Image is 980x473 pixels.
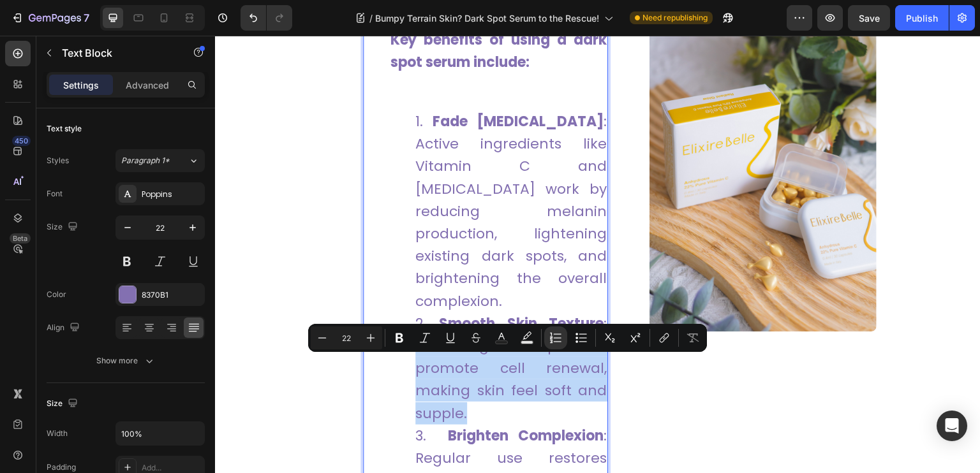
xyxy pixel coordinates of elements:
li: : Active ingredients like Vitamin C and [MEDICAL_DATA] work by reducing melanin production, light... [200,75,392,277]
strong: Brighten Complexion [233,390,389,410]
div: Beta [10,233,31,244]
button: Save [848,5,890,31]
div: Styles [47,155,69,166]
div: 8370B1 [142,289,202,301]
span: Paragraph 1* [121,155,170,166]
button: Paragraph 1* [115,149,205,172]
span: Bumpy Terrain Skin? Dark Spot Serum to the Rescue! [375,11,599,25]
div: Width [47,428,68,439]
div: Text style [47,123,82,135]
div: Show more [96,354,156,367]
strong: Smooth Skin Texture [224,278,389,298]
strong: Fade [MEDICAL_DATA] [218,76,389,96]
p: Settings [63,78,99,92]
button: 7 [5,5,95,31]
button: Publish [895,5,949,31]
button: Show more [47,349,205,372]
div: Padding [47,462,76,473]
iframe: To enrich screen reader interactions, please activate Accessibility in Grammarly extension settings [215,36,980,473]
div: Undo/Redo [241,5,292,31]
div: Size [47,219,80,236]
div: Publish [906,11,938,25]
span: Save [859,13,880,24]
input: Auto [116,422,204,445]
div: Open Intercom Messenger [937,411,967,441]
div: Color [47,289,66,300]
span: / [369,11,373,25]
p: 7 [84,10,89,25]
div: 450 [12,136,31,146]
li: : Exfoliating components promote cell renewal, making skin feel soft and supple. [200,277,392,389]
div: Editor contextual toolbar [308,324,707,352]
span: Need republishing [642,12,708,24]
div: Poppins [142,189,202,200]
p: Advanced [126,78,169,92]
p: Text Block [62,45,170,61]
div: Align [47,319,82,337]
div: Font [47,188,63,200]
div: Size [47,395,80,412]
